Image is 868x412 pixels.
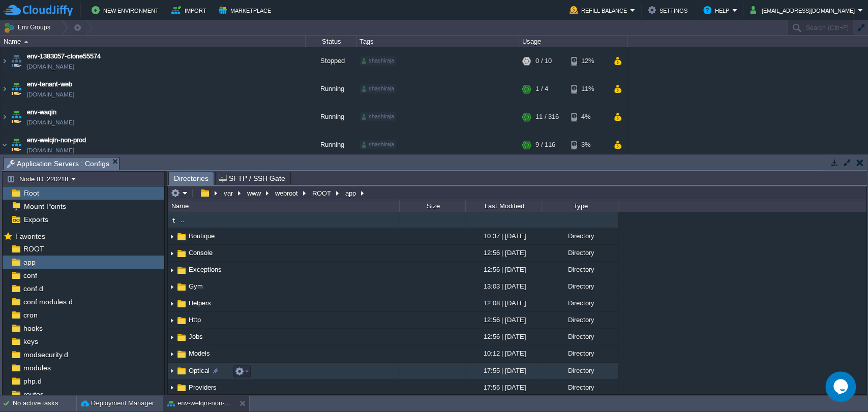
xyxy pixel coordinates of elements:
img: AMDAwAAAACH5BAEAAAAALAAAAAABAAEAAAICRAEAOw== [176,248,187,259]
button: env-welqin-non-prod [167,398,231,408]
img: AMDAwAAAACH5BAEAAAAALAAAAAABAAEAAAICRAEAOw== [176,315,187,326]
a: Root [22,188,41,198]
div: 12% [571,47,604,75]
button: Node ID: 220218 [7,174,71,183]
span: Directories [174,172,208,185]
div: Directory [542,245,618,261]
button: New Environment [92,4,162,16]
div: 11 / 316 [535,103,559,131]
a: Boutique [187,232,216,240]
div: Usage [520,36,627,47]
img: AMDAwAAAACH5BAEAAAAALAAAAAABAAEAAAICRAEAOw== [168,262,176,278]
div: Directory [542,379,618,395]
div: 4% [571,103,604,131]
div: shashiraja [360,140,396,149]
a: env-1383057-clone55574 [27,51,101,61]
div: Directory [542,262,618,277]
div: 1 / 4 [535,75,548,103]
span: env-welqin-non-prod [27,135,86,145]
div: 13:03 | [DATE] [465,278,542,294]
img: AMDAwAAAACH5BAEAAAAALAAAAAABAAEAAAICRAEAOw== [168,215,179,226]
div: Directory [542,363,618,378]
a: modsecurity.d [21,350,70,359]
a: Gym [187,282,204,291]
div: Running [306,131,356,159]
span: Helpers [187,299,213,307]
span: Favorites [13,232,47,241]
a: [DOMAIN_NAME] [27,145,74,155]
span: app [21,258,37,267]
img: AMDAwAAAACH5BAEAAAAALAAAAAABAAEAAAICRAEAOw== [168,346,176,362]
div: Tags [357,36,519,47]
div: 12:08 | [DATE] [465,295,542,311]
a: routes [21,390,45,399]
a: modules [21,363,52,372]
img: AMDAwAAAACH5BAEAAAAALAAAAAABAAEAAAICRAEAOw== [1,75,9,103]
img: AMDAwAAAACH5BAEAAAAALAAAAAABAAEAAAICRAEAOw== [9,75,23,103]
img: AMDAwAAAACH5BAEAAAAALAAAAAABAAEAAAICRAEAOw== [9,47,23,75]
img: AMDAwAAAACH5BAEAAAAALAAAAAABAAEAAAICRAEAOw== [168,380,176,396]
div: Type [543,200,618,212]
button: Refill Balance [570,4,630,16]
div: Status [306,36,356,47]
img: AMDAwAAAACH5BAEAAAAALAAAAAABAAEAAAICRAEAOw== [176,265,187,276]
div: 17:55 | [DATE] [465,363,542,378]
div: Name [1,36,305,47]
button: www [246,188,263,198]
div: Running [306,75,356,103]
span: Models [187,349,212,358]
div: Last Modified [466,200,542,212]
span: Application Servers : Configs [7,157,109,170]
button: Settings [648,4,691,16]
div: Directory [542,345,618,361]
a: conf.modules.d [21,297,74,306]
span: Providers [187,383,218,392]
a: Jobs [187,332,204,341]
img: AMDAwAAAACH5BAEAAAAALAAAAAABAAEAAAICRAEAOw== [176,231,187,242]
a: Exports [22,215,50,224]
div: shashiraja [360,112,396,121]
img: AMDAwAAAACH5BAEAAAAALAAAAAABAAEAAAICRAEAOw== [1,131,9,159]
div: 0 / 10 [535,47,552,75]
a: Optical [187,366,211,375]
div: 12:56 | [DATE] [465,329,542,344]
a: Http [187,315,202,324]
div: Size [400,200,465,212]
img: AMDAwAAAACH5BAEAAAAALAAAAAABAAEAAAICRAEAOw== [168,312,176,328]
div: Directory [542,278,618,294]
a: [DOMAIN_NAME] [27,61,74,72]
div: 10:12 | [DATE] [465,345,542,361]
div: 11% [571,75,604,103]
a: keys [21,337,40,346]
span: cron [21,310,39,320]
img: AMDAwAAAACH5BAEAAAAALAAAAAABAAEAAAICRAEAOw== [176,382,187,393]
a: Exceptions [187,265,223,274]
span: Mount Points [22,202,68,211]
a: [DOMAIN_NAME] [27,89,74,100]
div: shashiraja [360,56,396,66]
img: AMDAwAAAACH5BAEAAAAALAAAAAABAAEAAAICRAEAOw== [1,47,9,75]
div: Directory [542,329,618,344]
span: hooks [21,324,44,333]
button: [EMAIL_ADDRESS][DOMAIN_NAME] [750,4,858,16]
a: conf [21,271,39,280]
div: 17:55 | [DATE] [465,379,542,395]
img: AMDAwAAAACH5BAEAAAAALAAAAAABAAEAAAICRAEAOw== [1,103,9,131]
img: AMDAwAAAACH5BAEAAAAALAAAAAABAAEAAAICRAEAOw== [176,281,187,293]
span: php.d [21,376,43,386]
div: No active tasks [13,395,76,411]
a: conf.d [21,284,45,293]
img: AMDAwAAAACH5BAEAAAAALAAAAAABAAEAAAICRAEAOw== [168,279,176,295]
